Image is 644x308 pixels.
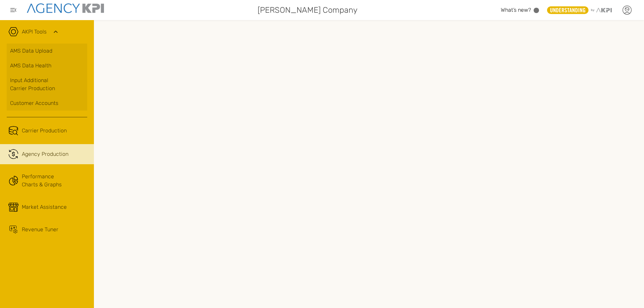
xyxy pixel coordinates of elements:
[22,28,47,36] a: AKPI Tools
[22,226,58,234] span: Revenue Tuner
[10,62,51,70] span: AMS Data Health
[501,7,531,13] span: What’s new?
[10,99,84,107] div: Customer Accounts
[7,73,87,96] a: Input AdditionalCarrier Production
[7,44,87,58] a: AMS Data Upload
[22,150,68,158] span: Agency Production
[27,3,104,13] img: agencykpi-logo-550x69-2d9e3fa8.png
[7,96,87,111] a: Customer Accounts
[22,127,67,135] span: Carrier Production
[22,203,67,211] span: Market Assistance
[7,58,87,73] a: AMS Data Health
[258,4,358,16] span: [PERSON_NAME] Company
